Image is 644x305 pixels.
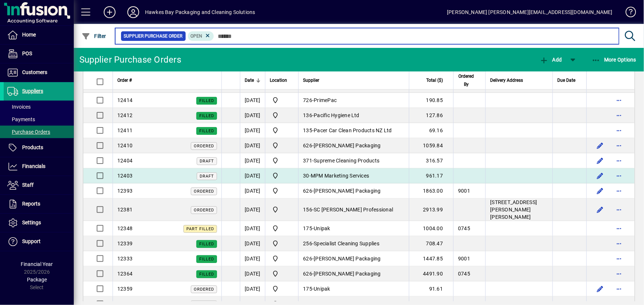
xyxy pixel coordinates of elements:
span: 12339 [117,241,132,246]
span: Support [22,238,41,244]
span: Central [270,141,294,150]
span: POS [22,50,32,56]
button: Filter [80,29,108,43]
a: Financials [4,157,74,176]
button: Add [538,53,564,66]
span: Supplier [303,76,319,84]
span: Delivery Address [490,76,523,84]
button: More options [613,283,625,295]
span: Central [270,96,294,105]
button: More options [613,140,625,151]
td: [DATE] [240,266,265,281]
button: More Options [590,53,638,66]
span: Invoices [7,104,31,110]
span: Draft [200,174,214,179]
span: Draft [200,159,214,164]
span: 12381 [117,207,132,213]
td: - [298,168,409,183]
td: [DATE] [240,93,265,108]
span: Purchase Orders [7,129,50,135]
button: More options [613,170,625,182]
span: Open [191,34,203,39]
span: [PERSON_NAME] Packaging [314,271,381,277]
span: Total ($) [426,76,443,84]
span: Central [270,156,294,165]
span: Filled [199,242,214,246]
span: Filled [199,98,214,103]
span: 136 [303,112,312,118]
td: [DATE] [240,199,265,221]
td: 1447.85 [409,251,453,266]
span: Ordered [194,189,214,194]
span: 256 [303,241,312,246]
button: Edit [594,140,606,151]
td: - [298,153,409,168]
td: 961.17 [409,168,453,183]
a: POS [4,45,74,63]
button: Edit [594,185,606,197]
a: Support [4,232,74,251]
span: 371 [303,158,312,164]
td: 91.61 [409,281,453,297]
td: 708.47 [409,236,453,251]
td: 69.16 [409,123,453,138]
td: [DATE] [240,168,265,183]
button: More options [613,109,625,121]
span: Settings [22,220,41,225]
span: Central [270,269,294,278]
span: 12412 [117,112,132,118]
span: 12411 [117,127,132,133]
span: 9001 [458,256,470,262]
span: Specialist Cleaning Supplies [314,241,379,246]
td: [STREET_ADDRESS][PERSON_NAME][PERSON_NAME] [485,199,552,221]
span: Products [22,144,43,150]
mat-chip: Completion Status: Open [188,31,214,41]
td: - [298,199,409,221]
span: Order # [117,76,132,84]
span: More Options [592,57,637,63]
span: Filled [199,113,214,118]
span: Filter [82,33,106,39]
td: [DATE] [240,236,265,251]
button: Add [98,6,121,19]
td: 2913.99 [409,199,453,221]
button: More options [613,94,625,106]
a: Home [4,26,74,44]
span: 626 [303,188,312,194]
span: Payments [7,116,35,122]
td: [DATE] [240,153,265,168]
td: [DATE] [240,108,265,123]
div: Date [245,76,261,84]
span: 626 [303,256,312,262]
td: 4491.90 [409,266,453,281]
span: 0745 [458,271,470,277]
span: Supplier Purchase Order [124,32,183,40]
span: 175 [303,286,312,292]
span: [PERSON_NAME] Packaging [314,143,381,148]
a: Customers [4,63,74,82]
button: Edit [594,283,606,295]
td: 190.85 [409,93,453,108]
button: More options [613,238,625,249]
a: Knowledge Base [620,1,635,25]
span: Filled [199,272,214,277]
span: Ordered [194,287,214,292]
button: More options [613,204,625,215]
span: Customers [22,69,47,75]
span: 175 [303,225,312,231]
span: Due Date [557,76,575,84]
td: 127.86 [409,108,453,123]
span: 726 [303,97,312,103]
span: 12414 [117,97,132,103]
td: [DATE] [240,123,265,138]
div: Order # [117,76,217,84]
span: SC [PERSON_NAME] Professional [314,207,393,213]
span: 0745 [458,225,470,231]
span: [PERSON_NAME] Packaging [314,256,381,262]
span: 135 [303,127,312,133]
span: Unipak [314,286,330,292]
span: Ordered [194,144,214,148]
span: Location [270,76,287,84]
div: Supplier Purchase Orders [79,54,181,66]
span: Part Filled [186,227,214,231]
